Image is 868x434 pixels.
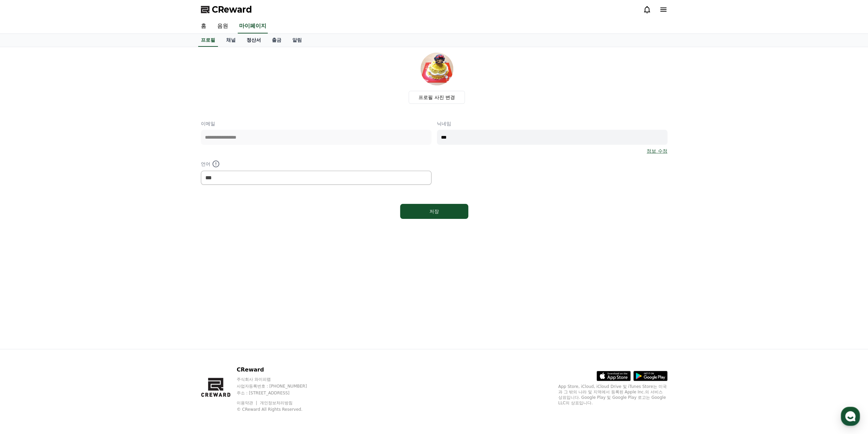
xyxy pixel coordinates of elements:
[237,377,320,382] p: 주식회사 와이피랩
[558,384,667,406] p: App Store, iCloud, iCloud Drive 및 iTunes Store는 미국과 그 밖의 나라 및 지역에서 등록된 Apple Inc.의 서비스 상표입니다. Goo...
[201,160,431,168] p: 언어
[238,19,268,33] a: 마이페이지
[221,34,241,47] a: 채널
[237,401,258,405] a: 이용약관
[201,120,431,127] p: 이메일
[62,227,71,233] span: 대화
[421,53,453,85] img: profile_image
[88,216,131,234] a: 설정
[237,390,320,396] p: 주소 : [STREET_ADDRESS]
[237,366,320,374] p: CReward
[400,204,468,219] button: 저장
[212,4,252,15] span: CReward
[287,34,307,47] a: 알림
[2,216,45,234] a: 홈
[409,91,465,104] label: 프로필 사진 변경
[237,383,320,389] p: 사업자등록번호 : [PHONE_NUMBER]
[266,34,287,47] a: 출금
[212,19,234,33] a: 음원
[195,19,212,33] a: 홈
[105,227,114,232] span: 설정
[414,208,455,215] div: 저장
[21,227,26,232] span: 홈
[45,216,88,234] a: 대화
[260,401,293,405] a: 개인정보처리방침
[201,4,252,15] a: CReward
[241,34,266,47] a: 정산서
[437,120,667,127] p: 닉네임
[237,407,320,412] p: © CReward All Rights Reserved.
[198,34,218,47] a: 프로필
[647,148,667,154] a: 정보 수정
